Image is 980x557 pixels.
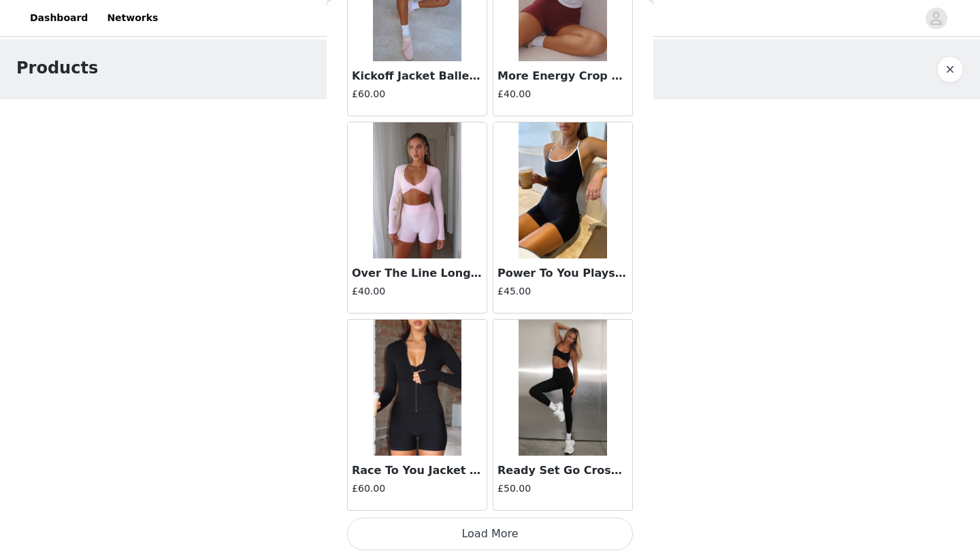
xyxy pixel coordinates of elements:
h4: £60.00 [352,482,483,496]
h4: £40.00 [352,284,483,299]
img: Over The Line Long Sleeve Crop Ballet Pink [373,122,461,258]
a: Dashboard [22,3,96,33]
h1: Products [16,56,98,80]
div: avatar [930,7,943,29]
h3: Kickoff Jacket Ballet Pink [352,68,483,84]
h3: Race To You Jacket Black [352,462,483,479]
h3: Over The Line Long Sleeve Crop Ballet Pink [352,265,483,282]
img: Power To You Playsuit Black/White [519,122,607,258]
h3: Power To You Playsuit Black/White [497,265,628,282]
a: Networks [99,3,166,33]
h4: £60.00 [352,87,483,101]
h3: More Energy Crop White [497,68,628,84]
h4: £45.00 [497,284,628,299]
button: Load More [347,518,633,550]
h4: £50.00 [497,482,628,496]
h3: Ready Set Go Cross Front Leggings Black [497,462,628,479]
img: Ready Set Go Cross Front Leggings Black [519,320,607,456]
img: Race To You Jacket Black [373,320,461,456]
h4: £40.00 [497,87,628,101]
